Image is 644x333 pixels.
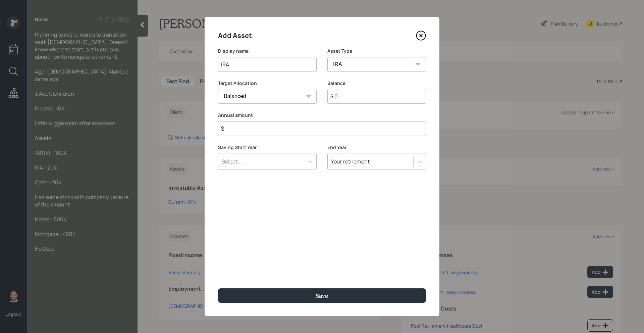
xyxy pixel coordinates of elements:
[218,80,317,87] label: Target Allocation
[327,48,426,54] label: Asset Type
[222,158,241,165] div: Select...
[218,144,317,151] label: Saving Start Year
[218,30,252,41] h4: Add Asset
[218,288,426,303] button: Save
[218,112,426,118] label: Annual amount
[331,158,370,165] div: Your retirement
[327,80,426,87] label: Balance
[327,144,426,151] label: End Year
[316,292,328,299] div: Save
[218,48,317,54] label: Display name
